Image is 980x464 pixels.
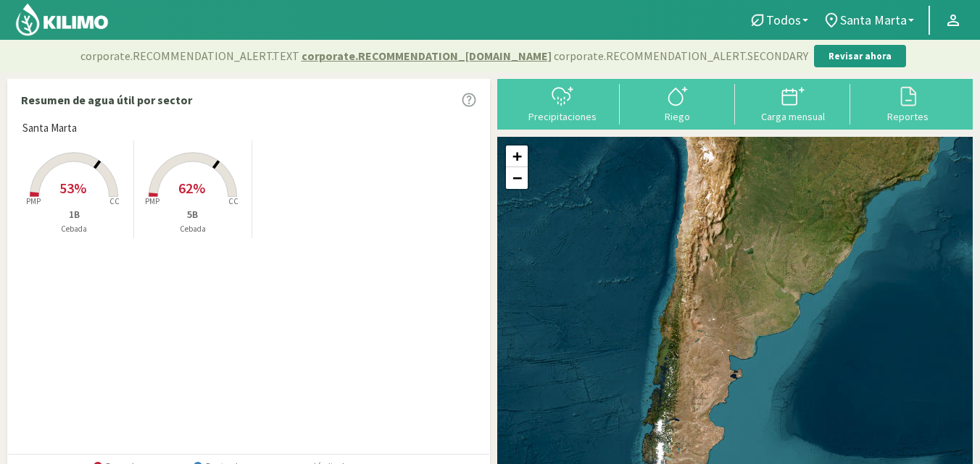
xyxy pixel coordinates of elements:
[22,120,77,137] span: Santa Marta
[620,84,735,122] button: Riego
[735,84,850,122] button: Carga mensual
[766,12,801,28] span: Todos
[178,179,205,197] span: 62%
[14,2,109,37] img: Kilimo
[739,111,846,122] div: Carga mensual
[506,167,528,189] a: Zoom out
[15,207,133,222] p: 1B
[59,179,86,197] span: 53%
[840,12,907,28] span: Santa Marta
[814,45,906,68] button: Revisar ahora
[850,84,966,122] button: Reportes
[855,111,961,122] div: Reportes
[509,111,615,122] div: Precipitaciones
[21,91,192,109] p: Resumen de agua útil por sector
[554,47,808,64] span: corporate.RECOMMENDATION_ALERT.SECONDARY
[15,223,133,235] p: Cebada
[228,196,238,206] tspan: CC
[624,111,731,122] div: Riego
[829,49,892,64] p: Revisar ahora
[302,47,552,64] span: corporate.RECOMMENDATION_[DOMAIN_NAME]
[145,196,159,206] tspan: PMP
[134,207,252,222] p: 5B
[506,145,528,167] a: Zoom in
[26,196,41,206] tspan: PMP
[134,223,252,235] p: Cebada
[80,47,808,64] p: corporate.RECOMMENDATION_ALERT.TEXT
[504,84,620,122] button: Precipitaciones
[110,196,120,206] tspan: CC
